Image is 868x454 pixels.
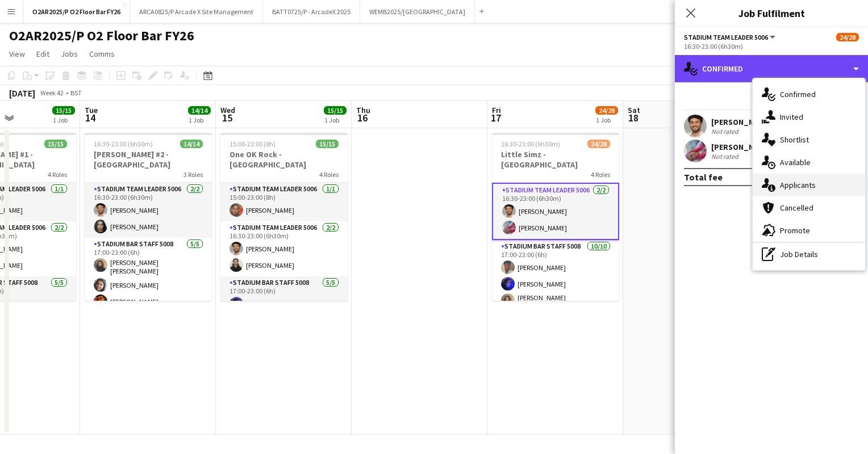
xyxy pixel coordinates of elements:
[753,243,865,266] div: Job Details
[83,111,98,124] span: 14
[89,49,115,59] span: Comms
[220,105,235,115] span: Wed
[492,149,619,170] h3: Little Simz - [GEOGRAPHIC_DATA]
[780,180,816,190] span: Applicants
[219,111,235,124] span: 15
[37,89,66,97] span: Week 42
[711,152,741,161] div: Not rated
[684,42,859,51] div: 16:30-23:00 (6h30m)
[356,105,370,115] span: Thu
[130,1,263,23] button: ARCA0825/P Arcade X Site Management
[61,49,78,59] span: Jobs
[501,140,560,148] span: 16:30-23:00 (6h30m)
[189,116,210,124] div: 1 Job
[836,33,859,41] span: 24/28
[492,240,619,430] app-card-role: Stadium Bar Staff 500810/1017:00-23:00 (6h)[PERSON_NAME][PERSON_NAME][PERSON_NAME] [PERSON_NAME]
[44,140,67,148] span: 15/15
[595,106,618,115] span: 24/28
[229,140,276,148] span: 15:00-23:00 (8h)
[596,116,617,124] div: 1 Job
[85,47,119,61] a: Comms
[32,47,54,61] a: Edit
[85,105,98,115] span: Tue
[587,140,610,148] span: 24/28
[9,27,194,44] h1: O2AR2025/P O2 Floor Bar FY26
[780,203,813,213] span: Cancelled
[180,140,203,148] span: 14/14
[316,140,339,148] span: 15/15
[183,170,203,179] span: 3 Roles
[319,170,339,179] span: 4 Roles
[220,221,348,276] app-card-role: Stadium Team Leader 50062/216:30-23:00 (6h30m)[PERSON_NAME][PERSON_NAME]
[492,105,501,115] span: Fri
[780,134,809,145] span: Shortlist
[52,106,75,115] span: 15/15
[492,133,619,301] app-job-card: 16:30-23:00 (6h30m)24/28Little Simz - [GEOGRAPHIC_DATA]4 RolesStadium Team Leader 50062/216:30-23...
[5,47,30,61] a: View
[675,6,868,20] h3: Job Fulfilment
[220,133,348,301] app-job-card: 15:00-23:00 (8h)15/15One OK Rock - [GEOGRAPHIC_DATA]4 RolesStadium Team Leader 50061/115:00-23:00...
[711,127,741,136] div: Not rated
[780,225,810,236] span: Promote
[94,140,153,148] span: 16:30-23:00 (6h30m)
[490,111,501,124] span: 17
[711,117,771,127] div: [PERSON_NAME]
[591,170,610,179] span: 4 Roles
[780,157,811,167] span: Available
[48,170,67,179] span: 4 Roles
[354,111,370,124] span: 16
[263,1,360,23] button: BATT0725/P - ArcadeX 2025
[360,1,475,23] button: WEMB2025/[GEOGRAPHIC_DATA]
[220,149,348,170] h3: One OK Rock - [GEOGRAPHIC_DATA]
[36,49,49,59] span: Edit
[684,171,723,183] div: Total fee
[85,183,212,238] app-card-role: Stadium Team Leader 50062/216:30-23:00 (6h30m)[PERSON_NAME][PERSON_NAME]
[711,142,771,152] div: [PERSON_NAME]
[56,47,82,61] a: Jobs
[53,116,74,124] div: 1 Job
[324,116,346,124] div: 1 Job
[780,89,816,99] span: Confirmed
[220,183,348,221] app-card-role: Stadium Team Leader 50061/115:00-23:00 (8h)[PERSON_NAME]
[85,149,212,170] h3: [PERSON_NAME] #2 - [GEOGRAPHIC_DATA]
[684,33,777,41] button: Stadium Team Leader 5006
[23,1,130,23] button: O2AR2025/P O2 Floor Bar FY26
[70,89,82,97] div: BST
[85,238,212,346] app-card-role: Stadium Bar Staff 50085/517:00-23:00 (6h)[PERSON_NAME] [PERSON_NAME][PERSON_NAME][PERSON_NAME]
[492,183,619,240] app-card-role: Stadium Team Leader 50062/216:30-23:00 (6h30m)[PERSON_NAME][PERSON_NAME]
[9,49,25,59] span: View
[626,111,640,124] span: 18
[85,133,212,301] app-job-card: 16:30-23:00 (6h30m)14/14[PERSON_NAME] #2 - [GEOGRAPHIC_DATA]3 RolesStadium Team Leader 50062/216:...
[675,55,868,82] div: Confirmed
[684,33,768,41] span: Stadium Team Leader 5006
[188,106,211,115] span: 14/14
[324,106,347,115] span: 15/15
[9,87,35,99] div: [DATE]
[220,276,348,384] app-card-role: Stadium Bar Staff 50085/517:00-23:00 (6h)[PERSON_NAME]
[628,105,640,115] span: Sat
[780,112,803,122] span: Invited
